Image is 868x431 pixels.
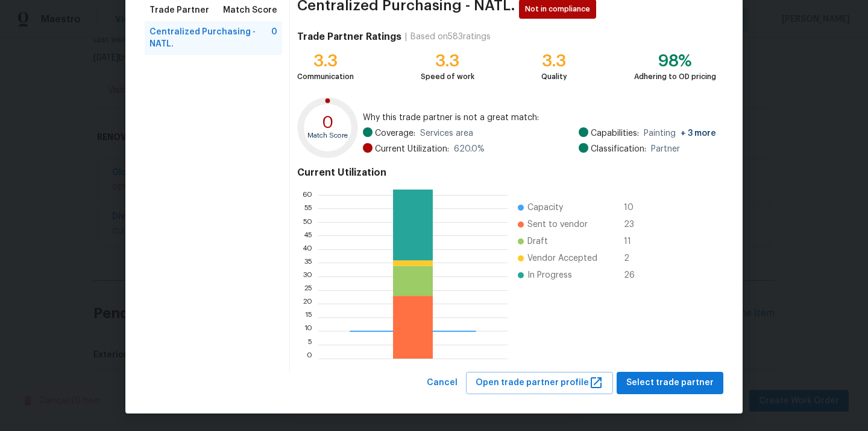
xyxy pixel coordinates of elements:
[624,252,643,264] span: 2
[149,26,271,50] span: Centralized Purchasing - NATL.
[421,71,474,83] div: Speed of work
[624,219,643,231] span: 23
[304,205,312,212] text: 55
[271,26,277,50] span: 0
[617,372,723,394] button: Select trade partner
[624,235,643,247] span: 11
[303,219,312,226] text: 50
[304,260,312,267] text: 35
[304,287,312,294] text: 25
[591,127,639,139] span: Capabilities:
[410,31,491,43] div: Based on 583 ratings
[303,232,312,240] text: 45
[297,55,354,67] div: 3.3
[624,202,643,214] span: 10
[466,372,613,394] button: Open trade partner profile
[297,167,716,179] h4: Current Utilization
[634,71,716,83] div: Adhering to OD pricing
[422,372,462,394] button: Cancel
[149,4,209,16] span: Trade Partner
[527,219,588,231] span: Sent to vendor
[322,114,334,131] text: 0
[421,55,474,67] div: 3.3
[297,71,354,83] div: Communication
[302,191,312,199] text: 60
[527,202,563,214] span: Capacity
[527,252,597,264] span: Vendor Accepted
[304,328,312,335] text: 10
[303,273,312,280] text: 30
[527,269,572,281] span: In Progress
[454,143,485,155] span: 620.0 %
[626,375,714,391] span: Select trade partner
[420,127,473,139] span: Services area
[303,300,312,307] text: 20
[541,71,567,83] div: Quality
[363,112,716,124] span: Why this trade partner is not a great match:
[305,314,312,321] text: 15
[541,55,567,67] div: 3.3
[644,127,716,139] span: Painting
[527,235,548,247] span: Draft
[681,129,716,138] span: + 3 more
[476,375,603,391] span: Open trade partner profile
[634,55,716,67] div: 98%
[308,341,312,348] text: 5
[297,31,401,43] h4: Trade Partner Ratings
[624,269,643,281] span: 26
[401,31,410,43] div: |
[302,246,312,253] text: 40
[375,143,449,155] span: Current Utilization:
[307,132,348,139] text: Match Score
[591,143,646,155] span: Classification:
[525,3,595,15] span: Not in compliance
[375,127,415,139] span: Coverage:
[651,143,680,155] span: Partner
[307,355,312,362] text: 0
[427,375,458,391] span: Cancel
[223,4,277,16] span: Match Score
